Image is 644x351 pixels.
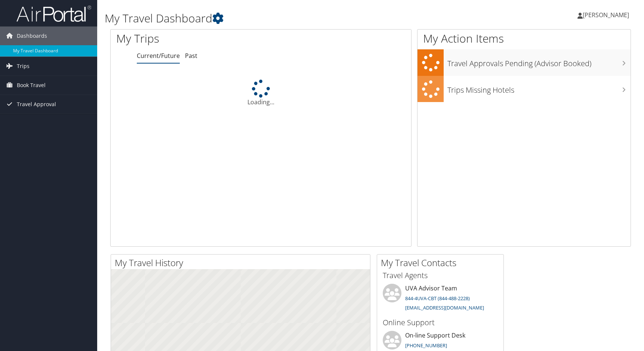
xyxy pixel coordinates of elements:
[405,304,484,311] a: [EMAIL_ADDRESS][DOMAIN_NAME]
[115,256,370,269] h2: My Travel History
[577,4,637,26] a: [PERSON_NAME]
[137,52,180,60] a: Current/Future
[383,270,498,281] h3: Travel Agents
[116,31,280,46] h1: My Trips
[383,317,498,328] h3: Online Support
[17,27,47,45] span: Dashboards
[405,295,470,302] a: 844-4UVA-CBT (844-488-2228)
[17,57,30,76] span: Trips
[417,31,631,46] h1: My Action Items
[583,11,629,19] span: [PERSON_NAME]
[185,52,197,60] a: Past
[111,80,411,107] div: Loading...
[17,95,56,114] span: Travel Approval
[16,5,91,22] img: airportal-logo.png
[105,10,459,26] h1: My Travel Dashboard
[379,284,502,314] li: UVA Advisor Team
[405,342,447,349] a: [PHONE_NUMBER]
[381,256,503,269] h2: My Travel Contacts
[447,81,631,95] h3: Trips Missing Hotels
[417,49,631,76] a: Travel Approvals Pending (Advisor Booked)
[447,55,631,69] h3: Travel Approvals Pending (Advisor Booked)
[417,76,631,102] a: Trips Missing Hotels
[17,76,46,95] span: Book Travel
